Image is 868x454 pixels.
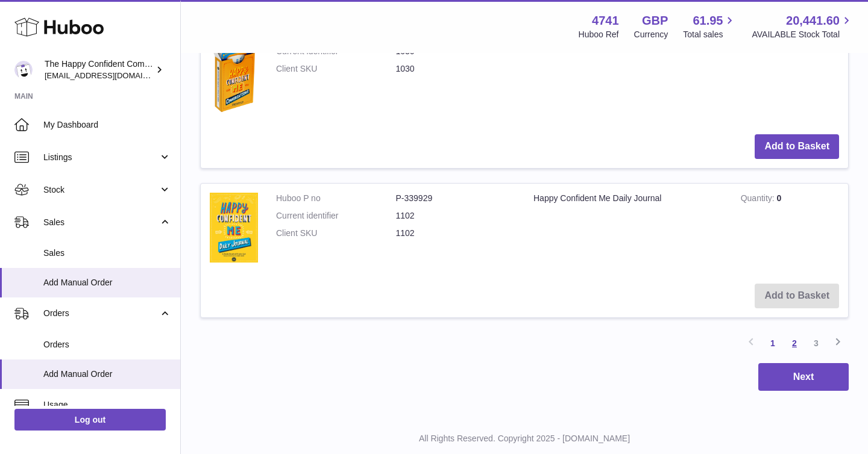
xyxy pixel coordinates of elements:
[741,193,777,206] strong: Quantity
[396,193,516,204] dd: P-339929
[45,70,177,80] span: [EMAIL_ADDRESS][DOMAIN_NAME]
[43,339,171,350] span: Orders
[276,63,396,75] dt: Client SKU
[43,217,159,228] span: Sales
[43,399,171,411] span: Usage
[396,228,516,239] dd: 1102
[43,368,171,380] span: Add Manual Order
[683,29,737,40] span: Total sales
[524,184,732,275] td: Happy Confident Me Daily Journal
[579,29,619,40] div: Huboo Ref
[683,13,737,40] a: 61.95 Total sales
[43,184,159,196] span: Stock
[693,13,723,29] span: 61.95
[634,29,668,40] div: Currency
[396,210,516,222] dd: 1102
[276,193,396,204] dt: Huboo P no
[732,19,848,125] td: 4943
[642,13,668,29] strong: GBP
[592,13,619,29] strong: 4741
[752,13,854,40] a: 20,441.60 AVAILABLE Stock Total
[210,193,258,263] img: Happy Confident Me Daily Journal
[14,409,166,431] a: Log out
[43,152,159,163] span: Listings
[786,13,840,29] span: 20,441.60
[755,134,839,159] button: Add to Basket
[784,332,805,354] a: 2
[752,29,854,40] span: AVAILABLE Stock Total
[276,228,396,239] dt: Client SKU
[758,363,849,391] button: Next
[190,433,858,444] p: All Rights Reserved. Copyright 2025 - [DOMAIN_NAME]
[276,210,396,222] dt: Current identifier
[14,61,33,79] img: contact@happyconfident.com
[762,332,784,354] a: 1
[43,277,171,288] span: Add Manual Order
[732,184,848,275] td: 0
[210,28,258,114] img: Conversation Cards
[396,63,516,75] dd: 1030
[805,332,827,354] a: 3
[43,119,171,131] span: My Dashboard
[43,308,159,319] span: Orders
[45,58,153,81] div: The Happy Confident Company
[43,247,171,259] span: Sales
[524,19,732,125] td: Conversation Cards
